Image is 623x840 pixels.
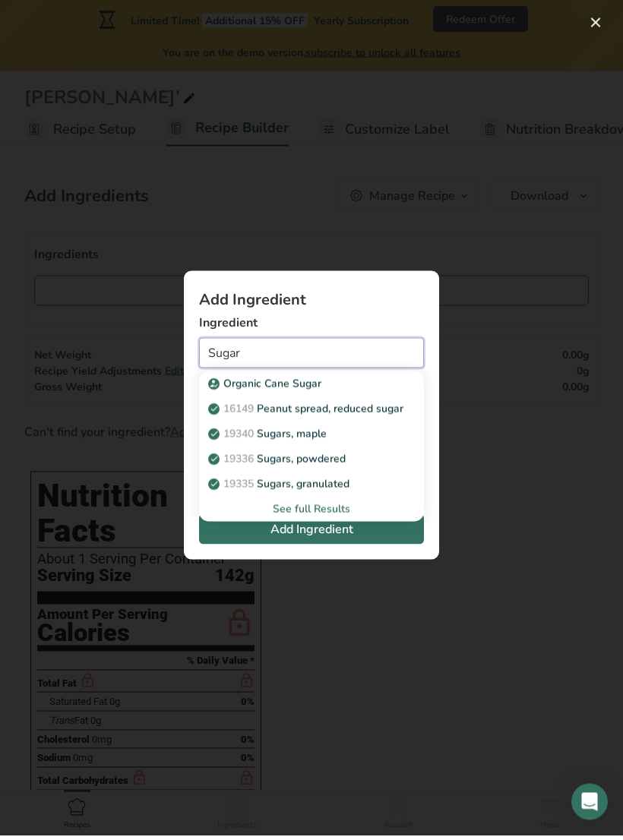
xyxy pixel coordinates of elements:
button: Add Ingredient [199,519,424,549]
p: Sugars, granulated [211,481,349,497]
span: 19335 [223,482,254,496]
input: Add Ingredient [199,343,424,373]
span: 16149 [223,406,254,421]
a: Organic Cane Sugar [199,376,424,401]
div: See full Results [199,501,424,526]
span: Add Ingredient [270,525,353,543]
span: 19340 [223,431,254,446]
p: Sugars, powdered [211,456,346,472]
p: Organic Cane Sugar [211,381,321,396]
h1: Add Ingredient [199,297,424,312]
div: See full Results [211,506,412,522]
p: Sugars, maple [211,431,327,447]
a: 19336Sugars, powdered [199,451,424,476]
label: Ingredient [199,318,424,336]
span: 19336 [223,456,254,471]
a: 16149Peanut spread, reduced sugar [199,401,424,426]
div: Open Intercom Messenger [571,788,608,825]
a: 19340Sugars, maple [199,426,424,451]
p: Peanut spread, reduced sugar [211,406,403,422]
a: 19335Sugars, granulated [199,476,424,501]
